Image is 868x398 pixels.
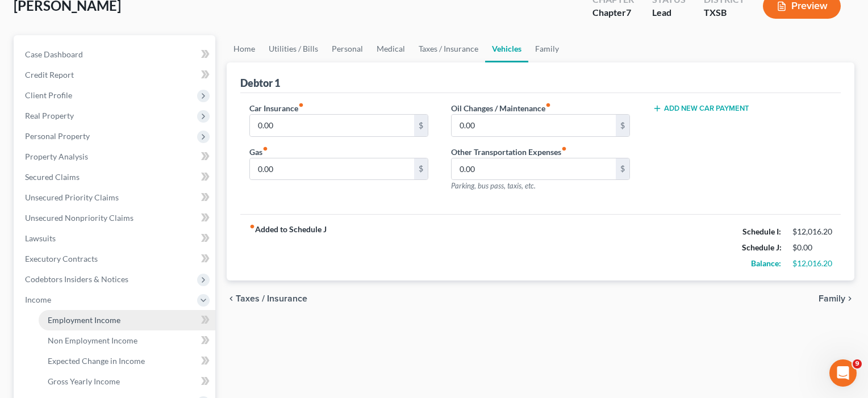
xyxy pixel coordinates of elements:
[16,249,215,269] a: Executory Contracts
[652,6,686,19] div: Lead
[16,146,215,167] a: Property Analysis
[25,274,128,284] span: Codebtors Insiders & Notices
[39,351,215,371] a: Expected Change in Income
[250,115,414,136] input: --
[48,315,120,325] span: Employment Income
[561,146,567,152] i: fiber_manual_record
[485,35,528,62] a: Vehicles
[451,146,567,158] label: Other Transportation Expenses
[227,294,307,303] button: chevron_left Taxes / Insurance
[452,115,616,136] input: --
[792,226,832,237] div: $12,016.20
[39,371,215,392] a: Gross Yearly Income
[742,242,782,252] strong: Schedule J:
[414,115,428,136] div: $
[829,359,857,387] iframe: Intercom live chat
[227,35,262,62] a: Home
[25,213,133,223] span: Unsecured Nonpriority Claims
[412,35,485,62] a: Taxes / Insurance
[48,376,120,386] span: Gross Yearly Income
[39,310,215,330] a: Employment Income
[370,35,412,62] a: Medical
[262,35,325,62] a: Utilities / Bills
[25,131,90,141] span: Personal Property
[25,172,80,182] span: Secured Claims
[704,6,745,19] div: TXSB
[249,224,327,271] strong: Added to Schedule J
[250,158,414,180] input: --
[39,330,215,351] a: Non Employment Income
[528,35,566,62] a: Family
[451,181,536,190] span: Parking, bus pass, taxis, etc.
[240,76,280,90] div: Debtor 1
[819,294,845,303] span: Family
[653,104,749,113] button: Add New Car Payment
[792,242,832,253] div: $0.00
[751,258,781,268] strong: Balance:
[626,7,631,18] span: 7
[16,228,215,249] a: Lawsuits
[262,146,268,152] i: fiber_manual_record
[853,359,862,368] span: 9
[25,233,56,243] span: Lawsuits
[25,295,51,304] span: Income
[545,102,551,108] i: fiber_manual_record
[16,208,215,228] a: Unsecured Nonpriority Claims
[16,187,215,208] a: Unsecured Priority Claims
[227,294,236,303] i: chevron_left
[249,102,304,114] label: Car Insurance
[25,70,74,79] span: Credit Report
[298,102,304,108] i: fiber_manual_record
[236,294,307,303] span: Taxes / Insurance
[25,90,72,100] span: Client Profile
[616,158,629,180] div: $
[25,254,98,263] span: Executory Contracts
[48,356,145,366] span: Expected Change in Income
[592,6,634,19] div: Chapter
[25,111,74,120] span: Real Property
[249,146,268,158] label: Gas
[16,44,215,65] a: Case Dashboard
[16,65,215,85] a: Credit Report
[742,227,781,236] strong: Schedule I:
[16,167,215,187] a: Secured Claims
[25,152,88,161] span: Property Analysis
[25,192,119,202] span: Unsecured Priority Claims
[25,49,83,59] span: Case Dashboard
[616,115,629,136] div: $
[792,258,832,269] div: $12,016.20
[845,294,854,303] i: chevron_right
[819,294,854,303] button: Family chevron_right
[48,336,137,345] span: Non Employment Income
[325,35,370,62] a: Personal
[414,158,428,180] div: $
[451,102,551,114] label: Oil Changes / Maintenance
[249,224,255,229] i: fiber_manual_record
[452,158,616,180] input: --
